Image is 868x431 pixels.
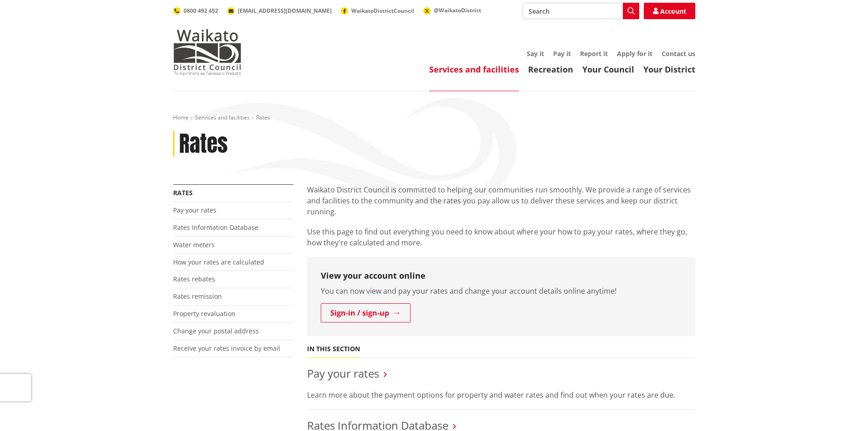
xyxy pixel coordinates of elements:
[617,49,652,58] a: Apply for it
[256,114,270,121] span: Rates
[238,7,332,15] span: [EMAIL_ADDRESS][DOMAIN_NAME]
[434,6,481,14] span: @WaikatoDistrict
[173,344,280,353] a: Receive your rates invoice by email
[173,114,695,122] nav: breadcrumb
[528,64,573,75] a: Recreation
[173,114,189,121] a: Home
[307,366,379,381] a: Pay your rates
[173,275,215,283] a: Rates rebates
[341,7,414,15] a: WaikatoDistrictCouncil
[307,184,695,217] p: Waikato District Council is committed to helping our communities run smoothly. We provide a range...
[173,292,222,301] a: Rates remission
[307,226,695,248] p: Use this page to find out everything you need to know about where your how to pay your rates, whe...
[173,327,259,335] a: Change your postal address
[195,114,250,121] a: Services and facilities
[662,49,695,58] a: Contact us
[173,206,216,214] a: Pay your rates
[173,309,236,318] a: Property revaluation
[184,7,218,15] span: 0800 492 452
[644,3,695,19] a: Account
[173,223,258,232] a: Rates Information Database
[173,29,241,75] img: Waikato District Council - Te Kaunihera aa Takiwaa o Waikato
[307,345,360,353] h5: In this section
[321,303,411,322] a: Sign-in / sign-up
[173,240,215,249] a: Water meters
[173,7,218,15] a: 0800 492 452
[321,286,682,296] p: You can now view and pay your rates and change your account details online anytime!
[523,3,639,19] input: Search input
[527,49,544,58] a: Say it
[179,131,228,157] h1: Rates
[429,64,519,75] a: Services and facilities
[321,271,682,281] h3: View your account online
[173,188,193,197] a: Rates
[553,49,571,58] a: Pay it
[351,7,414,15] span: WaikatoDistrictCouncil
[173,258,264,266] a: How your rates are calculated
[643,64,695,75] a: Your District
[580,49,608,58] a: Report it
[307,389,695,400] p: Learn more about the payment options for property and water rates and find out when your rates ar...
[582,64,634,75] a: Your Council
[423,6,481,14] a: @WaikatoDistrict
[227,7,332,15] a: [EMAIL_ADDRESS][DOMAIN_NAME]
